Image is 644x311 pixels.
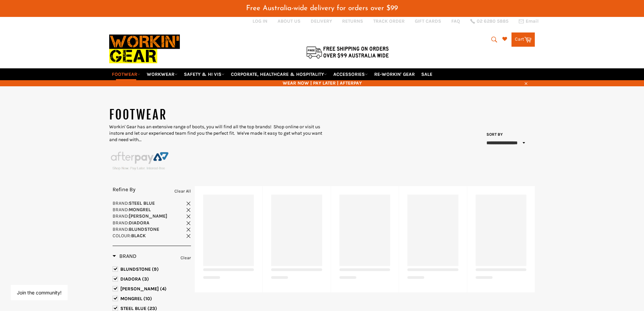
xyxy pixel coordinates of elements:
span: (4) [160,286,167,292]
a: Email [519,19,539,24]
a: Brand:BLUNDSTONE [113,226,191,232]
span: Brand [113,200,128,206]
span: : [113,213,167,219]
strong: [PERSON_NAME] [129,213,167,219]
span: Email [526,19,539,24]
a: ABOUT US [278,18,301,24]
span: Brand [113,226,128,232]
a: Colour:BLACK [113,232,191,239]
span: BLUNDSTONE [120,266,151,272]
h3: Brand [113,253,137,260]
strong: MONGREL [129,207,151,213]
span: Brand [113,220,128,226]
a: RE-WORKIN' GEAR [372,68,418,80]
a: TRACK ORDER [373,18,405,24]
span: WEAR NOW | PAY LATER | AFTERPAY [109,80,535,86]
strong: BLUNDSTONE [129,226,159,232]
span: Brand [113,207,128,213]
a: ACCESSORIES [331,68,371,80]
span: Colour [113,233,130,239]
a: Brand:MONGREL [113,206,191,213]
span: : [113,226,159,232]
span: : [113,207,151,213]
h1: FOOTWEAR [109,107,322,124]
a: DIADORA [113,275,191,283]
p: Workin' Gear has an extensive range of boots, you will find all the top brands! Shop online or vi... [109,124,322,143]
strong: DIADORA [129,220,149,226]
span: 02 6280 5885 [477,19,508,24]
a: Brand:DIADORA [113,220,191,226]
a: Clear All [174,187,191,195]
a: SAFETY & HI VIS [181,68,227,80]
label: Sort by [484,132,503,137]
span: DIADORA [120,276,141,282]
img: Workin Gear leaders in Workwear, Safety Boots, PPE, Uniforms. Australia's No.1 in Workwear [109,30,180,68]
a: MONGREL [113,295,191,303]
a: 02 6280 5885 [470,19,508,24]
span: [PERSON_NAME] [120,286,159,292]
span: : [113,220,149,226]
a: Cart [511,32,535,47]
strong: BLACK [131,233,146,239]
a: Log in [253,18,267,24]
a: SALE [419,68,435,80]
span: Refine By [113,186,136,193]
span: : [113,233,146,239]
button: Join the community! [17,290,62,295]
span: (10) [143,296,152,302]
a: MACK [113,285,191,293]
a: CORPORATE, HEALTHCARE & HOSPITALITY [228,68,330,80]
a: BLUNDSTONE [113,266,191,273]
a: Brand:STEEL BLUE [113,200,191,206]
span: : [113,200,155,206]
img: Flat $9.95 shipping Australia wide [305,45,390,59]
span: Brand [113,213,128,219]
a: FOOTWEAR [109,68,143,80]
span: (3) [142,276,149,282]
a: Clear [181,254,191,262]
span: Free Australia-wide delivery for orders over $99 [246,5,398,12]
a: RETURNS [342,18,363,24]
a: Brand:[PERSON_NAME] [113,213,191,219]
a: WORKWEAR [144,68,180,80]
a: GIFT CARDS [415,18,441,24]
a: DELIVERY [311,18,332,24]
a: FAQ [451,18,460,24]
strong: STEEL BLUE [129,200,155,206]
span: (9) [152,266,159,272]
span: MONGREL [120,296,142,302]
